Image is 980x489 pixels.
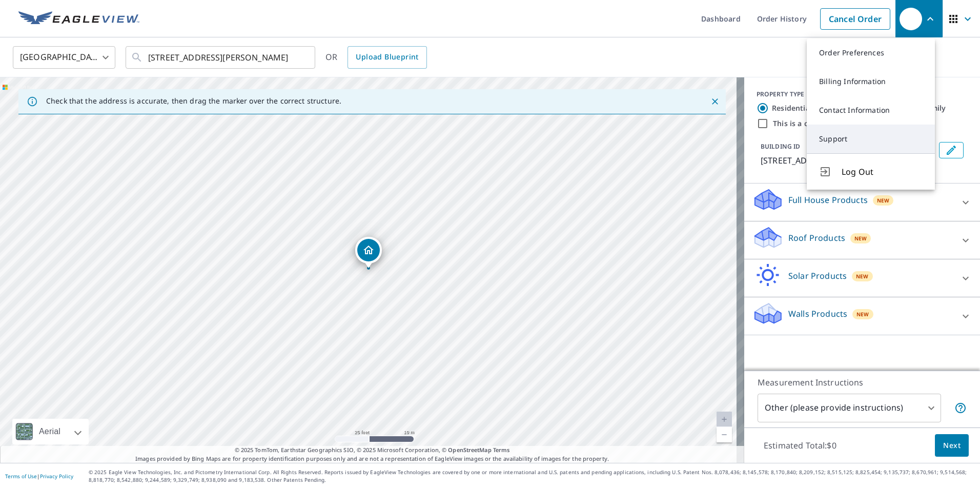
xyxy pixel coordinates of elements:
[756,434,845,457] p: Estimated Total: $0
[36,419,64,444] div: Aerial
[772,103,812,113] label: Residential
[856,310,869,318] span: New
[40,473,73,480] a: Privacy Policy
[788,232,845,244] p: Roof Products
[856,272,869,280] span: New
[12,419,89,444] div: Aerial
[13,43,115,72] div: [GEOGRAPHIC_DATA]
[717,412,732,427] a: Current Level 20, Zoom In Disabled
[752,301,972,331] div: Walls ProductsNew
[235,446,510,455] span: © 2025 TomTom, Earthstar Geographics SIO, © 2025 Microsoft Corporation, ©
[708,95,722,108] button: Close
[5,473,73,479] p: |
[807,67,935,96] a: Billing Information
[325,46,427,69] div: OR
[493,446,510,454] a: Terms
[18,11,139,27] img: EV Logo
[788,270,847,282] p: Solar Products
[5,473,37,480] a: Terms of Use
[758,394,941,422] div: Other (please provide instructions)
[46,96,341,106] p: Check that the address is accurate, then drag the marker over the correct structure.
[788,308,847,320] p: Walls Products
[788,194,868,206] p: Full House Products
[89,468,975,484] p: © 2025 Eagle View Technologies, Inc. and Pictometry International Corp. All Rights Reserved. Repo...
[943,439,961,452] span: Next
[355,237,382,269] div: Dropped pin, building 1, Residential property, 5009 Pacific Ave Wildwood, NJ 08260
[807,38,935,67] a: Order Preferences
[939,142,964,158] button: Edit building 1
[773,118,834,129] label: This is a complex
[807,153,935,190] button: Log Out
[807,125,935,153] a: Support
[854,234,867,242] span: New
[877,196,890,205] span: New
[820,8,890,30] a: Cancel Order
[348,46,426,69] a: Upload Blueprint
[752,263,972,293] div: Solar ProductsNew
[807,96,935,125] a: Contact Information
[954,402,967,414] span: Please provide instructions on the next page for which structures you would like measured. You wi...
[935,434,969,457] button: Next
[758,376,967,389] p: Measurement Instructions
[148,43,294,72] input: Search by address or latitude-longitude
[842,166,923,178] span: Log Out
[752,226,972,255] div: Roof ProductsNew
[356,51,418,64] span: Upload Blueprint
[752,188,972,217] div: Full House ProductsNew
[761,142,800,151] p: BUILDING ID
[448,446,491,454] a: OpenStreetMap
[761,154,935,167] p: [STREET_ADDRESS]
[717,427,732,442] a: Current Level 20, Zoom Out
[757,90,968,99] div: PROPERTY TYPE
